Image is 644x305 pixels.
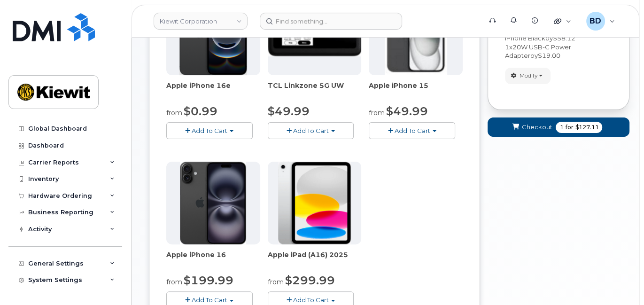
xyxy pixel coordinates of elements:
button: Add To Cart [369,122,455,139]
span: $127.11 [575,123,598,132]
span: BD [590,16,601,27]
img: ipad_11.png [278,162,351,244]
span: Add To Cart [395,127,430,134]
button: Add To Cart [268,122,354,139]
div: Barbara Dye [580,12,621,31]
button: Add To Cart [166,122,253,139]
small: from [369,109,385,117]
span: $199.99 [184,274,233,287]
button: Checkout 1 for $127.11 [488,117,629,137]
span: Add To Cart [293,127,329,134]
div: Quicklinks [547,12,578,31]
div: Apple iPhone 15 [369,81,463,100]
span: Checkout [521,123,552,132]
a: Kiewit Corporation [154,13,248,30]
img: iphone_16_plus.png [180,162,246,244]
span: Add To Cart [293,296,329,304]
span: for [563,123,575,132]
span: 1 [505,43,509,51]
button: Modify [505,68,551,84]
div: Apple iPad (A16) 2025 [268,250,362,269]
span: $58.12 [553,34,575,42]
span: 1 [559,123,563,132]
span: Add To Cart [192,296,227,304]
span: $49.99 [268,104,310,118]
div: x by [505,43,612,60]
iframe: Messenger Launcher [603,264,637,298]
small: from [166,278,182,286]
span: Add To Cart [192,127,227,134]
small: from [166,109,182,117]
input: Find something... [260,13,402,30]
div: TCL Linkzone 5G UW [268,81,362,100]
span: $49.99 [386,104,428,118]
span: 20W USB-C Power Adapter [505,43,571,60]
div: Apple iPhone 16 [166,250,260,269]
span: $19.00 [538,52,560,59]
span: $299.99 [285,274,335,287]
small: from [268,278,284,286]
div: Apple iPhone 16e [166,81,260,100]
span: Modify [520,71,538,80]
span: $0.99 [184,104,217,118]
